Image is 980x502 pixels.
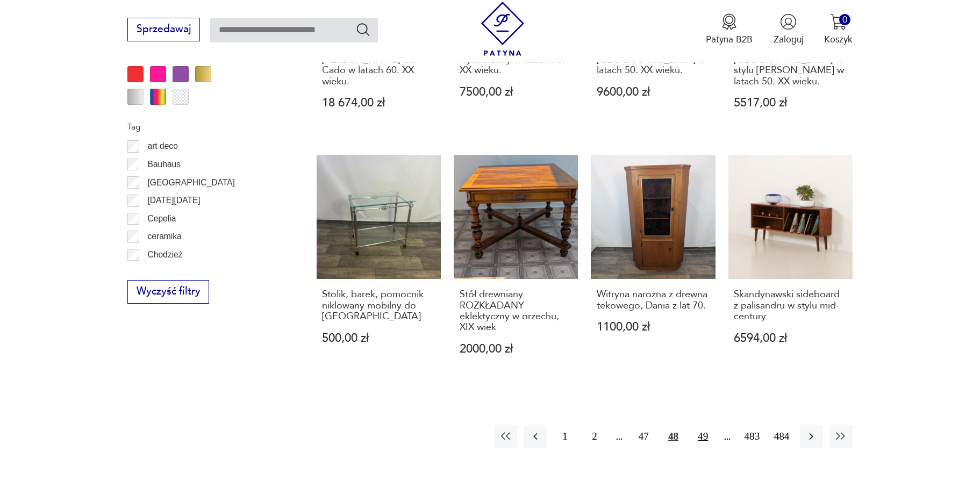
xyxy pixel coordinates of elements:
[632,425,655,448] button: 47
[127,120,285,134] p: Tag
[706,13,753,46] button: Patyna B2B
[460,87,573,98] p: 7500,00 zł
[691,425,714,448] button: 49
[734,333,847,344] p: 6594,00 zł
[774,13,804,46] button: Zaloguj
[824,33,853,46] p: Koszyk
[147,193,200,207] p: [DATE][DATE]
[460,21,573,76] h3: Owalny włoski stół jadalniany z palisandru w stylu mid-century, został wytworzony w latach 70. XX...
[317,155,441,380] a: Stolik, barek, pomocnik niklowany mobilny do serwowaniaStolik, barek, pomocnik niklowany mobilny ...
[662,425,685,448] button: 48
[553,425,576,448] button: 1
[147,176,234,190] p: [GEOGRAPHIC_DATA]
[591,155,715,380] a: Witryna narożna z drewna tekowego, Dania z lat 70.Witryna narożna z drewna tekowego, Dania z lat ...
[830,13,847,30] img: Ikona koszyka
[355,21,371,37] button: Szukaj
[127,26,200,34] a: Sprzedawaj
[740,425,763,448] button: 483
[706,33,753,46] p: Patyna B2B
[476,2,530,56] img: Patyna - sklep z meblami i dekoracjami vintage
[774,33,804,46] p: Zaloguj
[127,18,200,41] button: Sprzedawaj
[460,289,573,333] h3: Stół drewniany ROZKŁADANY eklektyczny w orzechu, XIX wiek
[127,280,209,304] button: Wyczyść filtry
[597,289,710,311] h3: Witryna narożna z drewna tekowego, Dania z lat 70.
[322,333,435,344] p: 500,00 zł
[721,13,738,30] img: Ikona medalu
[147,230,181,243] p: ceramika
[824,13,853,46] button: 0Koszyk
[597,87,710,98] p: 9600,00 zł
[454,155,578,380] a: Stół drewniany ROZKŁADANY eklektyczny w orzechu, XIX wiekStół drewniany ROZKŁADANY eklektyczny w ...
[770,425,793,448] button: 484
[706,13,753,46] a: Ikona medaluPatyna B2B
[597,21,710,76] h3: Skandynawskie łóżko typu queen size w stylu mid-century; wykonane w [GEOGRAPHIC_DATA] w latach 50...
[734,21,847,87] h3: Kredens mid-century został wyprodukowany we [GEOGRAPHIC_DATA] w stylu [PERSON_NAME] w latach 50. ...
[597,321,710,333] p: 1100,00 zł
[322,289,435,322] h3: Stolik, barek, pomocnik niklowany mobilny do [GEOGRAPHIC_DATA]
[728,155,853,380] a: Skandynawski sideboard z palisandru w stylu mid-centurySkandynawski sideboard z palisandru w styl...
[780,13,797,30] img: Ikonka użytkownika
[839,14,850,25] div: 0
[322,97,435,109] p: 18 674,00 zł
[147,212,176,226] p: Cepelia
[734,289,847,322] h3: Skandynawski sideboard z palisandru w stylu mid-century
[460,343,573,355] p: 2000,00 zł
[147,157,181,171] p: Bauhaus
[583,425,606,448] button: 2
[734,97,847,109] p: 5517,00 zł
[147,266,180,279] p: Ćmielów
[322,21,435,87] h3: Regał ścienny z palisandru zaprojektowany przez [PERSON_NAME] dla Cado w latach 60. XX wieku.
[147,139,177,153] p: art deco
[147,248,182,262] p: Chodzież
